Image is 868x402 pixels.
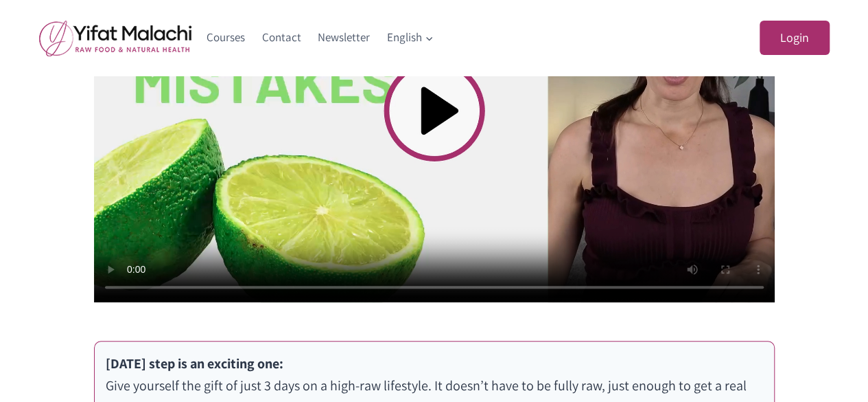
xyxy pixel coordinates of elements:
a: Courses [198,21,254,54]
a: Login [760,21,830,56]
nav: Primary Navigation [198,21,443,54]
button: Child menu of English [378,21,442,54]
strong: [DATE] step is an exciting one: [106,355,283,372]
a: Newsletter [309,21,379,54]
a: Contact [253,21,309,54]
img: yifat_logo41_en.png [39,20,191,56]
